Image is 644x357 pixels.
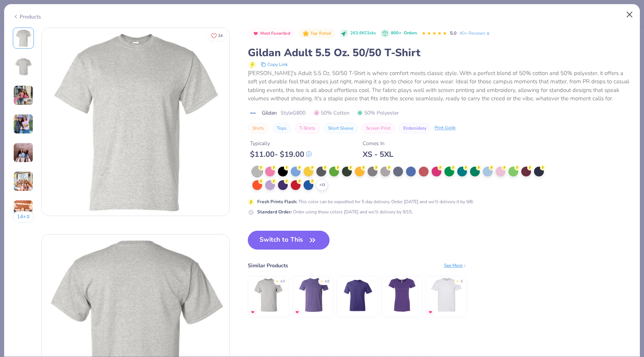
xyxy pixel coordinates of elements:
[260,31,290,35] span: Most Favorited
[340,277,375,313] img: Hanes Men's 6.1 Oz. Tagless T-Shirt
[444,262,467,269] div: See More
[218,34,223,38] span: 24
[262,109,277,117] span: Gildan
[13,171,34,192] img: User generated content
[325,279,329,284] div: 4.8
[248,110,258,116] img: brand logo
[248,123,269,133] button: Shirts
[248,262,288,270] div: Similar Products
[310,31,331,35] span: Top Rated
[429,277,464,313] img: Hanes Unisex 5.2 oz., 50/50 Ecosmart T-Shirt
[257,199,297,205] strong: Fresh Prints Flash :
[363,139,393,147] div: Comes In
[295,310,299,314] img: MostFav.gif
[623,8,637,22] button: Close
[461,279,462,284] div: 5
[357,109,399,117] span: 50% Polyester
[324,123,358,133] button: Short Sleeve
[208,30,226,41] button: Like
[257,198,474,205] div: This color can be expedited for 5 day delivery. Order [DATE] and we’ll delivery it by 9/8.
[320,279,323,282] div: ★
[249,29,294,38] button: Badge Button
[456,279,459,282] div: ★
[251,277,287,313] img: Gildan Adult Ultra Cotton 6 Oz. T-Shirt
[281,109,305,117] span: Style G800
[384,277,420,313] img: Next Level Ladies' Ideal T-Shirt
[428,310,433,314] img: MostFav.gif
[362,123,395,133] button: Screen Print
[13,85,34,106] img: User generated content
[257,208,413,215] div: Order using these colors [DATE] and we’ll delivery by 9/15.
[280,279,285,284] div: 4.9
[399,123,431,133] button: Embroidery
[299,29,335,38] button: Badge Button
[459,30,491,37] a: 40+ Reviews
[276,279,279,282] div: ★
[248,231,330,250] button: Switch to This
[250,139,312,147] div: Typically
[257,209,292,215] strong: Standard Order :
[404,30,417,36] span: Orders
[13,200,34,220] img: User generated content
[13,114,34,134] img: User generated content
[248,69,631,103] div: [PERSON_NAME]'s Adult 5.5 Oz. 50/50 T-Shirt is where comfort meets classic style. With a perfect ...
[314,109,349,117] span: 50% Cotton
[14,29,32,47] img: Front
[253,31,259,37] img: Most Favorited sort
[391,30,417,37] div: 800+
[250,150,312,159] div: $ 11.00 - $ 19.00
[42,28,229,216] img: Front
[435,125,456,131] div: Print Guide
[248,46,631,60] div: Gildan Adult 5.5 Oz. 50/50 T-Shirt
[450,30,456,36] span: 5.0
[258,60,290,69] button: copy to clipboard
[363,150,393,159] div: XS - 5XL
[13,13,41,21] div: Products
[319,182,325,188] span: + 13
[350,30,376,37] span: 263.6K Clicks
[13,211,34,222] button: 14+
[295,277,331,313] img: Gildan Adult Softstyle 4.5 Oz. T-Shirt
[303,31,309,37] img: Top Rated sort
[250,310,255,314] img: MostFav.gif
[272,123,291,133] button: Tops
[14,58,32,76] img: Back
[421,28,447,40] div: 5.0 Stars
[295,123,320,133] button: T-Shirts
[13,142,34,163] img: User generated content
